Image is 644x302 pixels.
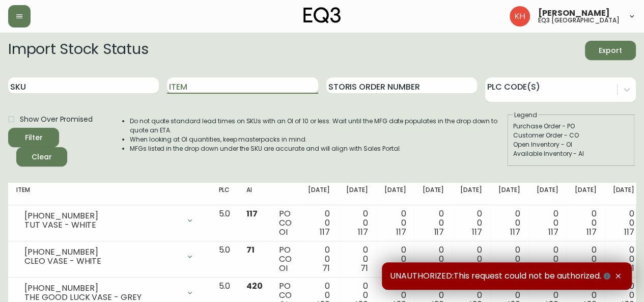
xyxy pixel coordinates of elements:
[574,245,596,273] div: 0 0
[346,209,368,237] div: 0 0
[422,209,444,237] div: 0 0
[24,151,59,163] span: Clear
[322,262,330,274] span: 71
[279,209,292,237] div: PO CO
[422,245,444,273] div: 0 0
[130,144,507,153] li: MFGs listed in the drop down under the SKU are accurate and will align with Sales Portal.
[20,114,93,125] span: Show Over Promised
[16,245,202,268] div: [PHONE_NUMBER]CLEO VASE - WHITE
[566,183,604,205] th: [DATE]
[246,280,263,292] span: 420
[434,226,444,238] span: 117
[604,183,642,205] th: [DATE]
[528,183,567,205] th: [DATE]
[24,284,180,293] div: [PHONE_NUMBER]
[414,183,452,205] th: [DATE]
[24,257,180,266] div: CLEO VASE - WHITE
[16,147,67,167] button: Clear
[452,183,490,205] th: [DATE]
[279,262,288,274] span: OI
[210,241,238,278] td: 5.0
[612,245,634,273] div: 0 0
[300,183,338,205] th: [DATE]
[16,209,202,232] div: [PHONE_NUMBER]TUT VASE - WHITE
[320,226,330,238] span: 117
[303,7,341,23] img: logo
[8,183,210,205] th: Item
[24,221,180,230] div: TUT VASE - WHITE
[513,122,629,131] div: Purchase Order - PO
[130,117,507,135] li: Do not quote standard lead times on SKUs with an OI of 10 or less. Wait until the MFG date popula...
[513,140,629,149] div: Open Inventory - OI
[358,226,368,238] span: 117
[279,245,292,273] div: PO CO
[376,183,414,205] th: [DATE]
[627,262,634,274] span: 71
[24,211,180,221] div: [PHONE_NUMBER]
[246,244,255,256] span: 71
[210,183,238,205] th: PLC
[513,131,629,140] div: Customer Order - CO
[246,208,258,219] span: 117
[384,209,406,237] div: 0 0
[130,135,507,144] li: When looking at OI quantities, keep masterpacks in mind.
[537,209,558,237] div: 0 0
[360,262,368,274] span: 71
[498,245,520,273] div: 0 0
[346,245,368,273] div: 0 0
[24,248,180,257] div: [PHONE_NUMBER]
[8,128,59,147] button: Filter
[8,41,148,60] h2: Import Stock Status
[574,209,596,237] div: 0 0
[510,226,520,238] span: 117
[612,209,634,237] div: 0 0
[513,149,629,158] div: Available Inventory - AI
[624,226,634,238] span: 117
[538,17,620,23] h5: eq3 [GEOGRAPHIC_DATA]
[537,245,558,273] div: 0 0
[460,209,482,237] div: 0 0
[490,183,528,205] th: [DATE]
[396,226,406,238] span: 117
[498,209,520,237] div: 0 0
[384,245,406,273] div: 0 0
[210,205,238,241] td: 5.0
[308,209,330,237] div: 0 0
[24,293,180,302] div: THE GOOD LUCK VASE - GREY
[593,44,628,57] span: Export
[279,226,288,238] span: OI
[548,226,558,238] span: 117
[510,6,530,26] img: 6bce50593809ea0ae37ab3ec28db6a8b
[338,183,376,205] th: [DATE]
[390,270,612,282] span: UNAUTHORIZED:This request could not be authorized.
[585,41,636,60] button: Export
[308,245,330,273] div: 0 0
[538,9,610,17] span: [PERSON_NAME]
[460,245,482,273] div: 0 0
[472,226,482,238] span: 117
[238,183,271,205] th: AI
[586,226,596,238] span: 117
[513,111,538,120] legend: Legend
